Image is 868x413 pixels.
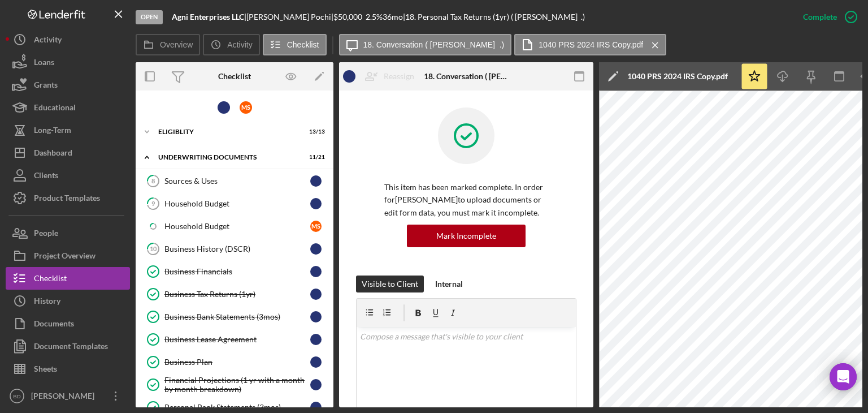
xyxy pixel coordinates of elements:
[141,192,328,215] a: 9Household Budget
[164,358,310,367] div: Business Plan
[34,51,54,76] div: Loans
[362,276,418,292] div: Visible to Client
[160,40,193,49] label: Overview
[34,267,67,292] div: Checklist
[6,290,130,312] a: History
[13,393,20,399] text: BD
[384,65,414,88] div: Reassign
[158,128,297,135] div: Eligiblity
[514,34,666,55] button: 1040 PRS 2024 IRS Copy.pdf
[403,12,585,21] div: | 18. Personal Tax Returns (1yr) ( [PERSON_NAME] .)
[141,170,328,192] a: 8Sources & Uses
[6,51,130,74] button: Loans
[803,6,837,28] div: Complete
[141,238,328,260] a: 10Business History (DSCR)
[333,12,362,21] span: $50,000
[34,358,57,383] div: Sheets
[366,12,383,21] div: 2.5 %
[436,225,496,247] div: Mark Incomplete
[34,164,58,190] div: Clients
[34,290,60,315] div: History
[435,276,463,292] div: Internal
[151,177,155,184] tspan: 8
[172,12,244,21] b: Agni Enterprises LLC
[34,28,62,54] div: Activity
[384,181,548,219] p: This item has been marked complete. In order for [PERSON_NAME] to upload documents or edit form d...
[34,312,74,338] div: Documents
[34,74,58,99] div: Grants
[6,312,130,335] button: Documents
[227,40,252,49] label: Activity
[141,351,328,373] a: Business Plan
[792,6,862,28] button: Complete
[6,96,130,119] button: Educational
[6,28,130,51] button: Activity
[6,267,130,290] button: Checklist
[164,290,310,299] div: Business Tax Returns (1yr)
[830,363,857,390] div: Open Intercom Messenger
[164,199,310,208] div: Household Budget
[263,34,327,55] button: Checklist
[6,141,130,164] button: Dashboard
[383,12,403,21] div: 36 mo
[287,40,319,49] label: Checklist
[141,328,328,351] a: Business Lease Agreement
[356,276,424,292] button: Visible to Client
[34,244,96,270] div: Project Overview
[424,72,509,81] div: 18. Conversation ( [PERSON_NAME] .)
[164,376,310,394] div: Financial Projections (1 yr with a month by month breakdown)
[34,335,108,360] div: Document Templates
[218,72,251,81] div: Checklist
[6,222,130,244] button: People
[164,267,310,276] div: Business Financials
[6,358,130,380] button: Sheets
[6,164,130,187] button: Clients
[407,225,526,247] button: Mark Incomplete
[337,65,426,88] button: Reassign
[141,373,328,396] a: Financial Projections (1 yr with a month by month breakdown)
[6,244,130,267] button: Project Overview
[164,312,310,321] div: Business Bank Statements (3mos)
[34,96,76,122] div: Educational
[339,34,512,55] button: 18. Conversation ( [PERSON_NAME] .)
[158,154,297,161] div: Underwriting Documents
[305,154,325,161] div: 11 / 21
[203,34,259,55] button: Activity
[141,260,328,283] a: Business Financials
[164,335,310,344] div: Business Lease Agreement
[246,12,333,21] div: [PERSON_NAME] Pochi |
[539,40,643,49] label: 1040 PRS 2024 IRS Copy.pdf
[28,385,102,410] div: [PERSON_NAME]
[141,215,328,238] a: Household BudgetMS
[164,403,310,412] div: Personal Bank Statements (3mos)
[6,74,130,96] button: Grants
[141,306,328,328] a: Business Bank Statements (3mos)
[151,200,155,207] tspan: 9
[305,128,325,135] div: 13 / 13
[6,187,130,209] button: Product Templates
[164,244,310,253] div: Business History (DSCR)
[141,283,328,306] a: Business Tax Returns (1yr)
[164,177,310,186] div: Sources & Uses
[6,385,130,407] button: BD[PERSON_NAME]
[34,222,58,247] div: People
[34,119,71,144] div: Long-Term
[172,12,246,21] div: |
[240,101,252,114] div: M S
[429,276,468,292] button: Internal
[34,141,72,167] div: Dashboard
[363,40,505,49] label: 18. Conversation ( [PERSON_NAME] .)
[6,335,130,358] button: Document Templates
[6,119,130,141] button: Long-Term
